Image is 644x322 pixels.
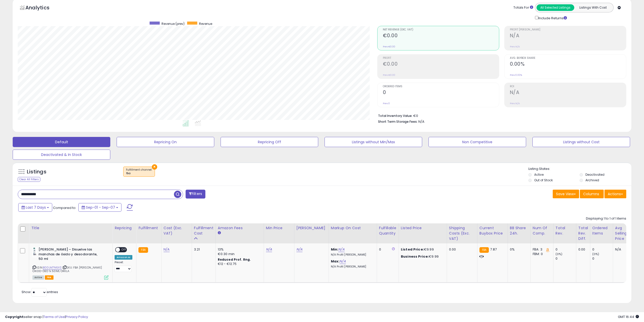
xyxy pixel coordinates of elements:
div: seller snap | | [5,315,88,319]
div: €9.99 [401,247,443,252]
div: Min Price [266,225,292,231]
a: N/A [338,247,344,252]
div: Fulfillment Cost [194,225,213,236]
h2: N/A [510,33,626,40]
th: The percentage added to the cost of goods (COGS) that forms the calculator for Min & Max prices. [329,223,377,243]
span: Fulfillment channel : [126,168,152,175]
button: Actions [604,190,626,198]
div: Fulfillment [138,225,159,231]
span: 2025-09-15 16:44 GMT [618,314,639,319]
b: Min: [331,247,338,252]
div: 0.00 [449,247,473,252]
span: OFF [120,248,128,252]
span: Revenue (prev) [162,22,185,26]
small: Prev: €0.00 [383,45,395,48]
h2: €0.00 [383,61,499,68]
div: 0 [556,247,576,252]
b: Total Inventory Value: [378,114,413,118]
div: Shipping Costs (Exc. VAT) [449,225,475,241]
b: Listed Price: [401,247,424,252]
span: Avg. Buybox Share [510,57,626,60]
div: ASIN: [32,247,109,279]
small: Prev: N/A [510,102,520,105]
div: Title [31,225,110,231]
div: Amazon Fees [218,225,262,231]
span: Sep-01 - Sep-07 [86,205,115,210]
div: BB Share 24h. [510,225,528,236]
small: Prev: €0.00 [383,74,395,77]
button: × [152,164,157,170]
button: Listings without Cost [532,137,630,147]
div: Clear All Filters [18,177,40,182]
div: 13% [218,247,260,252]
span: N/A [418,119,424,124]
h5: Analytics [25,4,59,12]
div: N/A [615,247,632,252]
div: €12 - €12.75 [218,262,260,266]
span: Profit [PERSON_NAME] [510,28,626,31]
span: | SKU: FBA [PERSON_NAME] OXIDO-DEO 1x 50ML ORKLA [32,265,102,273]
label: Active [534,172,544,177]
strong: Copyright [5,314,24,319]
small: (0%) [556,252,563,256]
div: fba [126,172,152,175]
div: Totals For [513,5,533,10]
div: Markup on Cost [331,225,375,231]
div: 0.00 [578,247,586,252]
div: FBM: 0 [533,252,549,256]
h2: 0 [383,90,499,96]
small: Prev: 0 [383,102,390,105]
h2: €0.00 [383,33,499,40]
div: Current Buybox Price [479,225,506,236]
span: Columns [583,191,599,196]
button: All Selected Listings [536,4,574,11]
a: Privacy Policy [66,314,88,319]
button: Filters [186,190,205,199]
span: 7.87 [490,247,497,252]
span: FBA [45,275,53,280]
div: 3.21 [194,247,212,252]
small: FBA [479,247,489,253]
button: Save View [553,190,579,198]
b: Business Price: [401,254,429,259]
a: Terms of Use [43,314,65,319]
b: Reduced Prof. Rng. [218,257,251,262]
span: Net Revenue (Exc. VAT) [383,28,499,31]
div: 0% [510,247,527,252]
button: Repricing Off [221,137,318,147]
b: Short Term Storage Fees: [378,119,418,124]
div: Repricing [115,225,134,231]
div: Num of Comp. [533,225,551,236]
div: €9.99 [401,254,443,259]
a: B00LM7N6XS [43,265,62,270]
div: €0.30 min [218,252,260,256]
button: Listings without Min/Max [325,137,422,147]
div: Avg Selling Price [615,225,634,241]
div: 0 [379,247,395,252]
small: (0%) [592,252,599,256]
b: [PERSON_NAME] – Disuelve las manchas de óxido y desodorante, 50 ml [39,247,100,263]
div: Fulfillable Quantity [379,225,397,236]
button: Deactivated & In Stock [13,150,110,160]
small: Amazon Fees. [218,231,221,235]
span: Profit [383,57,499,60]
small: Prev: 0.00% [510,74,522,77]
label: Archived [585,178,599,182]
div: Total Rev. [556,225,574,236]
h2: N/A [510,90,626,96]
button: Last 7 Days [18,203,52,212]
div: 0 [592,256,613,261]
li: €0 [378,112,623,118]
h5: Listings [27,168,46,175]
a: N/A [266,247,272,252]
small: FBA [138,247,148,253]
div: Displaying 1 to 1 of 1 items [586,216,626,221]
span: Revenue [199,22,212,26]
label: Out of Stock [534,178,553,182]
div: Amazon AI [115,255,132,260]
span: ROI [510,85,626,88]
button: Repricing On [117,137,214,147]
a: N/A [296,247,302,252]
p: Listing States: [528,167,631,171]
div: Listed Price [401,225,445,231]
